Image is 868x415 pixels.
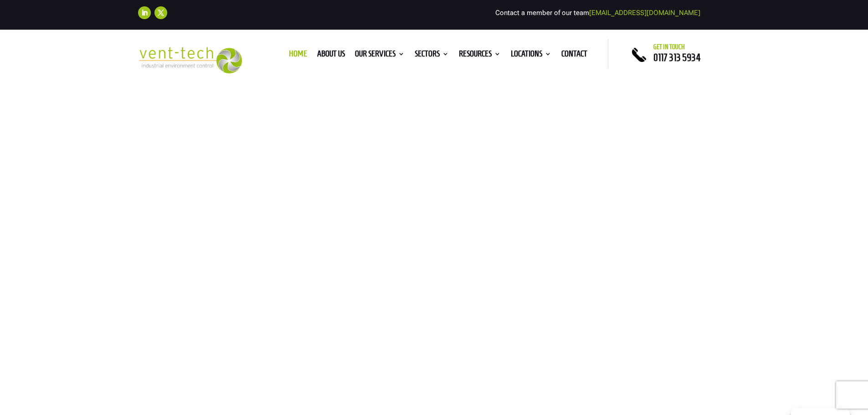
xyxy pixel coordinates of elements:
[589,9,700,17] a: [EMAIL_ADDRESS][DOMAIN_NAME]
[459,51,501,61] a: Resources
[138,6,151,19] a: Follow on LinkedIn
[561,51,587,61] a: Contact
[415,51,449,61] a: Sectors
[653,43,685,51] span: Get in touch
[511,51,551,61] a: Locations
[289,51,307,61] a: Home
[355,51,405,61] a: Our Services
[653,52,701,63] a: 0117 313 5934
[495,9,700,17] span: Contact a member of our team
[317,51,345,61] a: About us
[138,47,242,74] img: 2023-09-27T08_35_16.549ZVENT-TECH---Clear-background
[154,6,167,19] a: Follow on X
